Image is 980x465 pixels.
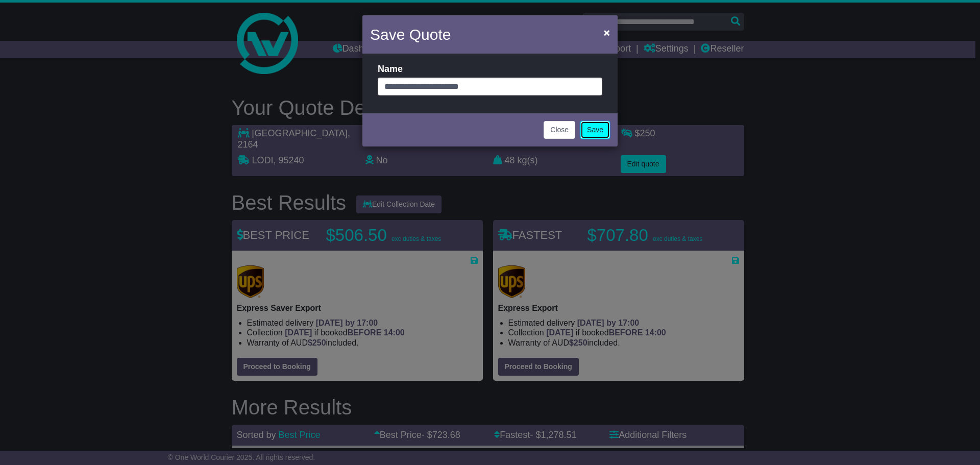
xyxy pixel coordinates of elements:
button: Close [544,121,575,139]
a: Save [580,121,610,139]
label: Name [378,64,403,75]
h4: Save Quote [370,23,451,46]
span: × [604,27,610,38]
button: Close [599,22,615,43]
